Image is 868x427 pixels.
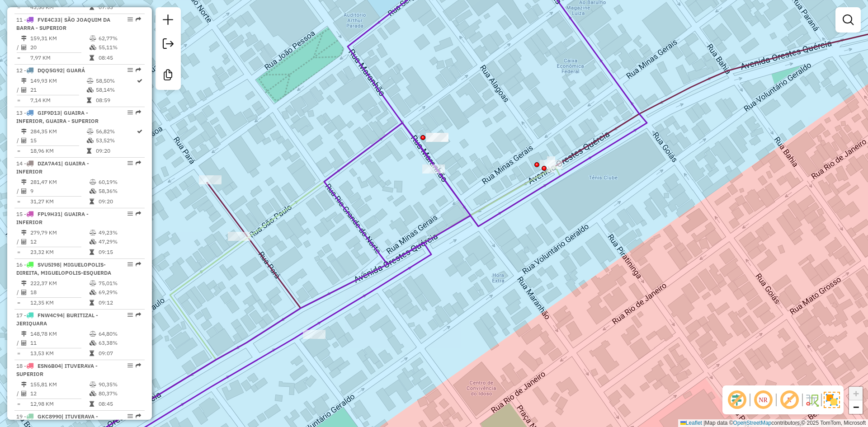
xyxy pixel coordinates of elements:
[98,3,141,12] td: 07:53
[63,67,85,74] span: | GUARÁ
[30,3,89,12] td: 43,50 KM
[839,11,857,29] a: Exibir filtros
[30,279,89,288] td: 222,37 KM
[16,288,21,297] td: /
[805,393,819,407] img: Fluxo de ruas
[16,399,21,408] td: =
[90,351,94,356] i: Tempo total em rota
[38,312,63,319] span: FNW4C94
[159,11,177,31] a: Nova sessão e pesquisa
[21,36,27,41] i: Distância Total
[30,53,89,62] td: 7,97 KM
[136,262,141,267] em: Rota exportada
[703,420,705,426] span: |
[16,67,85,74] span: 12 -
[726,389,748,411] span: Exibir deslocamento
[30,399,89,408] td: 12,98 KM
[30,146,86,155] td: 18,96 KM
[16,16,110,31] span: 11 -
[90,230,96,235] i: % de utilização do peso
[90,179,96,185] i: % de utilização do peso
[127,67,133,73] em: Opções
[16,211,89,225] span: 15 -
[159,66,177,86] a: Criar modelo
[16,362,98,377] span: 18 -
[90,382,96,387] i: % de utilização do peso
[87,138,94,143] i: % de utilização da cubagem
[16,3,21,12] td: =
[849,387,863,400] a: Zoom in
[21,340,27,346] i: Total de Atividades
[21,281,27,286] i: Distância Total
[38,16,61,23] span: FVE4C33
[853,401,859,413] span: −
[16,349,21,358] td: =
[38,211,61,217] span: FPL9H31
[90,36,96,41] i: % de utilização do peso
[136,110,141,115] em: Rota exportada
[159,35,177,55] a: Exportar sessão
[16,53,21,62] td: =
[98,228,141,237] td: 49,23%
[16,43,21,52] td: /
[16,261,111,276] span: | MIGUELOPOLIS-DIREITA, MIGUELOPOLIS-ESQUERDA
[16,96,21,105] td: =
[137,78,142,84] i: Rota otimizada
[90,281,96,286] i: % de utilização do peso
[87,98,91,103] i: Tempo total em rota
[30,178,89,187] td: 281,47 KM
[21,138,27,143] i: Total de Atividades
[38,109,60,116] span: GIF9D13
[127,413,133,419] em: Opções
[87,87,94,93] i: % de utilização da cubagem
[778,389,800,411] span: Exibir rótulo
[127,160,133,166] em: Opções
[98,237,141,246] td: 47,29%
[30,136,86,145] td: 15
[16,187,21,196] td: /
[98,197,141,206] td: 09:20
[733,420,772,426] a: OpenStreetMap
[38,362,61,369] span: ESN6B04
[98,187,141,196] td: 58,36%
[16,160,89,175] span: 14 -
[38,67,63,74] span: DQQ5G92
[16,197,21,206] td: =
[87,148,91,154] i: Tempo total em rota
[90,249,94,255] i: Tempo total em rota
[98,399,141,408] td: 08:45
[98,298,141,307] td: 09:12
[30,237,89,246] td: 12
[30,34,89,43] td: 159,31 KM
[30,197,89,206] td: 31,27 KM
[21,230,27,235] i: Distância Total
[90,331,96,337] i: % de utilização do peso
[30,76,86,85] td: 149,93 KM
[38,413,61,420] span: GKC8990
[21,188,27,194] i: Total de Atividades
[30,380,89,389] td: 155,81 KM
[30,298,89,307] td: 12,35 KM
[136,67,141,73] em: Rota exportada
[16,109,99,124] span: 13 -
[95,127,136,136] td: 56,82%
[136,413,141,419] em: Rota exportada
[137,129,142,134] i: Rota otimizada
[30,338,89,347] td: 11
[30,96,86,105] td: 7,14 KM
[824,392,840,408] img: Exibir/Ocultar setores
[90,239,96,244] i: % de utilização da cubagem
[16,248,21,257] td: =
[95,146,136,155] td: 09:20
[30,127,86,136] td: 284,35 KM
[30,43,89,52] td: 20
[98,338,141,347] td: 63,38%
[680,420,702,426] a: Leaflet
[678,419,868,427] div: Map data © contributors,© 2025 TomTom, Microsoft
[98,248,141,257] td: 09:15
[21,239,27,244] i: Total de Atividades
[90,401,94,407] i: Tempo total em rota
[30,248,89,257] td: 23,32 KM
[16,16,110,31] span: | SÃO JOAQUIM DA BARRA - SUPERIOR
[90,340,96,346] i: % de utilização da cubagem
